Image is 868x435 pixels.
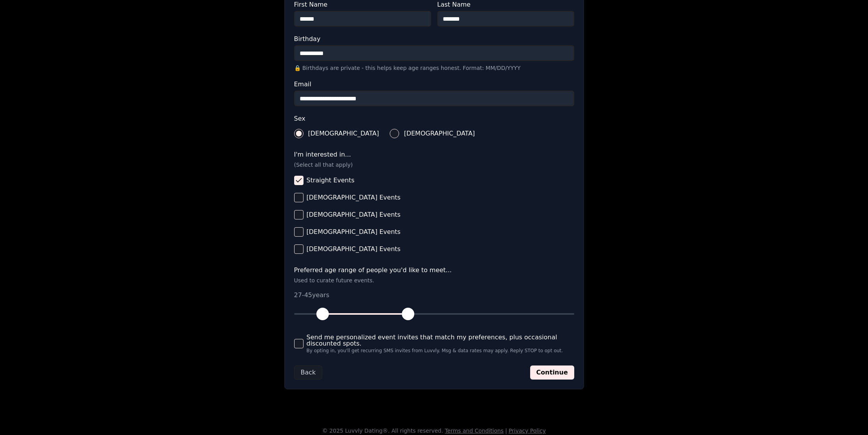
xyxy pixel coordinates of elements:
[294,339,304,348] button: Send me personalized event invites that match my preferences, plus occasional discounted spots.By...
[294,227,304,237] button: [DEMOGRAPHIC_DATA] Events
[294,193,304,202] button: [DEMOGRAPHIC_DATA] Events
[294,2,431,8] label: First Name
[294,210,304,219] button: [DEMOGRAPHIC_DATA] Events
[307,348,574,353] span: By opting in, you'll get recurring SMS invites from Luvvly. Msg & data rates may apply. Reply STO...
[437,2,574,8] label: Last Name
[294,152,574,158] label: I'm interested in...
[505,428,507,434] span: |
[390,129,399,138] button: [DEMOGRAPHIC_DATA]
[294,267,574,273] label: Preferred age range of people you'd like to meet...
[294,161,574,169] p: (Select all that apply)
[294,64,574,72] p: 🔒 Birthdays are private - this helps keep age ranges honest. Format: MM/DD/YYYY
[307,212,401,218] span: [DEMOGRAPHIC_DATA] Events
[445,428,504,434] a: Terms and Conditions
[294,365,323,380] button: Back
[530,365,574,380] button: Continue
[307,194,401,201] span: [DEMOGRAPHIC_DATA] Events
[294,244,304,254] button: [DEMOGRAPHIC_DATA] Events
[308,130,379,137] span: [DEMOGRAPHIC_DATA]
[294,36,574,42] label: Birthday
[404,130,475,137] span: [DEMOGRAPHIC_DATA]
[509,428,546,434] a: Privacy Policy
[294,81,574,87] label: Email
[307,334,574,347] span: Send me personalized event invites that match my preferences, plus occasional discounted spots.
[294,291,574,300] p: 27 - 45 years
[294,116,574,122] label: Sex
[294,129,304,138] button: [DEMOGRAPHIC_DATA]
[294,176,304,185] button: Straight Events
[294,276,574,284] p: Used to curate future events.
[307,177,355,184] span: Straight Events
[307,246,401,252] span: [DEMOGRAPHIC_DATA] Events
[307,229,401,235] span: [DEMOGRAPHIC_DATA] Events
